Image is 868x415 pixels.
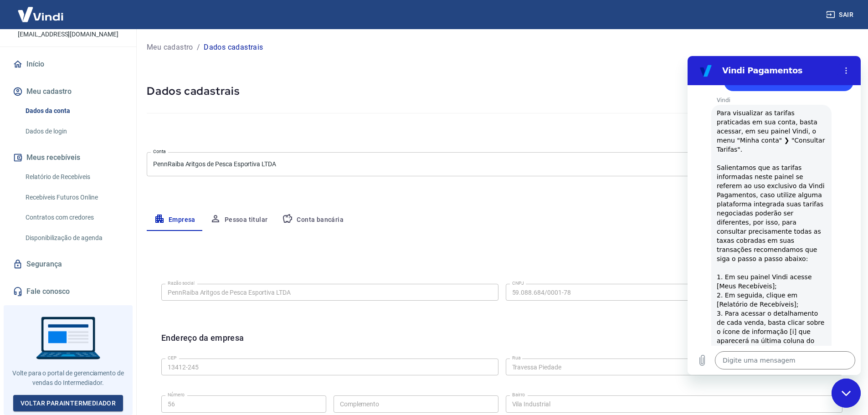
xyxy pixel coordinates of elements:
[275,209,351,231] button: Conta bancária
[11,0,70,28] img: Vindi
[168,391,185,398] label: Número
[832,379,861,408] iframe: Botão para abrir a janela de mensagens, conversa em andamento
[512,391,525,398] label: Bairro
[22,102,125,120] a: Dados da conta
[168,354,176,361] label: CEP
[688,56,861,375] iframe: Janela de mensagens
[11,282,125,302] a: Fale conosco
[22,208,125,227] a: Contratos com credores
[153,148,166,155] label: Conta
[11,54,125,74] a: Início
[22,168,125,186] a: Relatório de Recebíveis
[5,295,24,313] button: Carregar arquivo
[11,82,125,102] button: Meu cadastro
[147,209,203,231] button: Empresa
[22,188,125,207] a: Recebíveis Futuros Online
[204,42,263,53] p: Dados cadastrais
[824,6,857,23] button: Sair
[168,280,195,287] label: Razão social
[147,152,857,176] div: PennRaiba Aritgos de Pesca Esportiva LTDA
[29,52,139,371] span: Para visualizar as tarifas praticadas em sua conta, basta acessar, em seu painel Vindi, o menu "M...
[203,209,275,231] button: Pessoa titular
[161,332,244,355] h6: Endereço da empresa
[197,42,200,53] p: /
[11,148,125,168] button: Meus recebíveis
[22,122,125,141] a: Dados de login
[147,84,857,98] h5: Dados cadastrais
[512,354,521,361] label: Rua
[11,254,125,274] a: Segurança
[147,42,193,53] a: Meu cadastro
[18,30,118,39] p: [EMAIL_ADDRESS][DOMAIN_NAME]
[512,280,524,287] label: CNPJ
[22,229,125,247] a: Disponibilização de agenda
[13,395,123,412] a: Voltar paraIntermediador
